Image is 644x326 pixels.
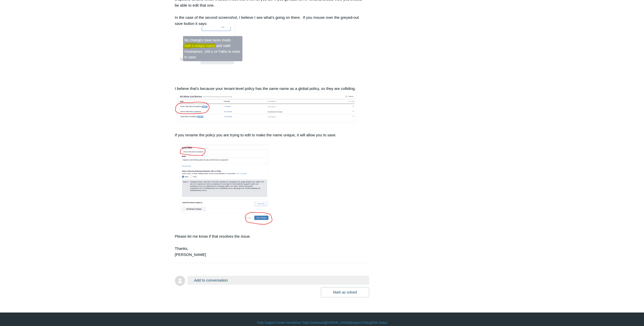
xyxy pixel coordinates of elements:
[326,320,350,325] a: [DOMAIN_NAME]
[188,276,369,285] button: Add to conversation
[321,287,369,297] button: Mark as solved
[257,320,294,325] a: Todyl Support Center Home
[175,320,469,325] div: | | | |
[371,320,387,325] a: SGN Status
[295,320,325,325] a: Your Todyl Dashboard
[351,320,370,325] a: Support Policy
